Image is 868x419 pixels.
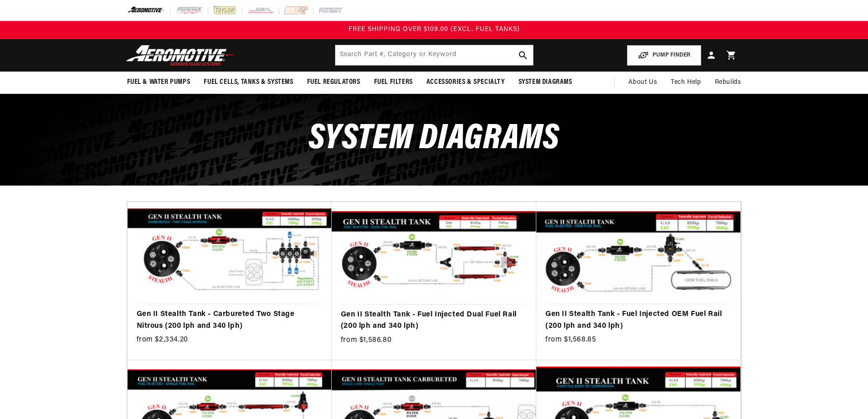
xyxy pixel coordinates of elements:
button: search button [513,45,533,65]
summary: Fuel Filters [367,72,420,93]
span: Fuel Regulators [307,78,360,87]
input: Search by Part Number, Category or Keyword [335,45,533,65]
span: Fuel Filters [374,78,413,87]
a: Gen II Stealth Tank - Fuel Injected OEM Fuel Rail (200 lph and 340 lph) [545,309,731,332]
span: Rebuilds [715,78,741,88]
summary: Tech Help [664,72,708,93]
summary: Fuel Cells, Tanks & Systems [197,72,300,93]
summary: Fuel & Water Pumps [120,72,197,93]
summary: Rebuilds [708,72,748,93]
span: Fuel & Water Pumps [127,78,190,87]
a: Gen II Stealth Tank - Carbureted Two Stage Nitrous (200 lph and 340 lph) [137,309,323,332]
button: PUMP FINDER [627,45,701,66]
a: About Us [621,72,664,93]
span: Accessories & Specialty [426,78,505,87]
span: FREE SHIPPING OVER $109.00 (EXCL. FUEL TANKS) [349,26,520,33]
span: System Diagrams [308,121,560,157]
summary: System Diagrams [512,72,579,93]
img: Aeromotive [123,45,237,66]
span: Fuel Cells, Tanks & Systems [204,78,293,87]
a: Gen II Stealth Tank - Fuel Injected Dual Fuel Rail (200 lph and 340 lph) [341,309,527,332]
span: About Us [628,79,657,86]
span: System Diagrams [519,78,572,87]
summary: Fuel Regulators [300,72,367,93]
summary: Accessories & Specialty [420,72,512,93]
span: Tech Help [671,78,701,88]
